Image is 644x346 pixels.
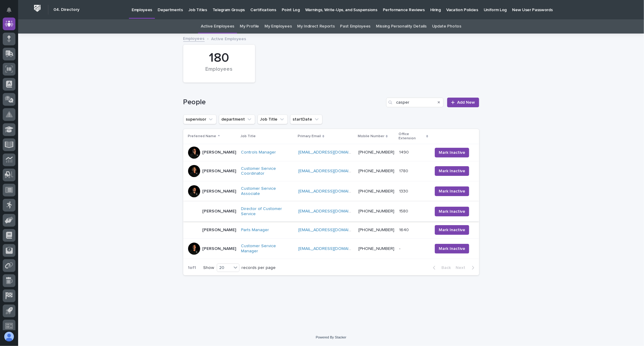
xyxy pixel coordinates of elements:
[241,186,293,196] a: Customer Service Associate
[447,98,479,107] a: Add New
[358,247,394,251] a: [PHONE_NUMBER]
[399,167,409,174] p: 1780
[241,244,293,254] a: Customer Service Manager
[217,265,232,271] div: 20
[183,222,479,239] tr: [PERSON_NAME]Parts Manager [EMAIL_ADDRESS][DOMAIN_NAME] [PHONE_NUMBER]16401640 Mark Inactive
[32,3,43,14] img: Workspace Logo
[386,98,444,107] input: Search
[428,265,453,270] button: Back
[241,133,256,140] p: Job Title
[183,115,216,124] button: supervisor
[194,66,245,79] div: Employees
[203,228,236,233] p: [PERSON_NAME]
[298,189,367,193] a: [EMAIL_ADDRESS][DOMAIN_NAME]
[203,265,214,270] p: Show
[435,244,469,254] button: Mark Inactive
[183,35,205,42] a: Employees
[438,266,451,270] span: Back
[399,188,409,194] p: 1330
[183,239,479,259] tr: [PERSON_NAME]Customer Service Manager [EMAIL_ADDRESS][DOMAIN_NAME] [PHONE_NUMBER]-- Mark Inactive
[203,209,236,214] p: [PERSON_NAME]
[203,246,236,251] p: [PERSON_NAME]
[183,161,479,181] tr: [PERSON_NAME]Customer Service Coordinator [EMAIL_ADDRESS][DOMAIN_NAME] [PHONE_NUMBER]17801780 Mar...
[298,169,367,173] a: [EMAIL_ADDRESS][DOMAIN_NAME]
[439,168,465,174] span: Mark Inactive
[258,115,288,124] button: Job Title
[241,228,269,233] a: Parts Manager
[435,207,469,216] button: Mark Inactive
[376,19,427,34] a: Missing Personality Details
[358,133,384,140] p: Mobile Number
[435,225,469,235] button: Mark Inactive
[439,227,465,233] span: Mark Inactive
[298,228,367,232] a: [EMAIL_ADDRESS][DOMAIN_NAME]
[358,209,394,213] a: [PHONE_NUMBER]
[241,206,293,217] a: Director of Customer Service
[3,330,15,343] button: users-avatar
[241,150,276,155] a: Controls Manager
[219,115,255,124] button: department
[8,7,15,17] div: Notifications
[435,148,469,157] button: Mark Inactive
[183,181,479,202] tr: [PERSON_NAME]Customer Service Associate [EMAIL_ADDRESS][DOMAIN_NAME] [PHONE_NUMBER]13301330 Mark ...
[298,133,321,140] p: Primary Email
[183,98,384,107] h1: People
[316,335,346,339] a: Powered By Stacker
[453,265,479,270] button: Next
[399,131,425,142] p: Office Extension
[183,201,479,222] tr: [PERSON_NAME]Director of Customer Service [EMAIL_ADDRESS][DOMAIN_NAME] [PHONE_NUMBER]15801580 Mar...
[432,19,461,34] a: Update Photos
[211,35,246,42] p: Active Employees
[297,19,335,34] a: My Indirect Reports
[188,133,216,140] p: Preferred Name
[298,247,367,251] a: [EMAIL_ADDRESS][DOMAIN_NAME]
[399,208,409,214] p: 1580
[264,19,292,34] a: My Employees
[298,150,367,154] a: [EMAIL_ADDRESS][DOMAIN_NAME]
[240,19,259,34] a: My Profile
[358,150,394,154] a: [PHONE_NUMBER]
[201,19,234,34] a: Active Employees
[194,50,245,66] div: 180
[241,166,293,176] a: Customer Service Coordinator
[358,189,394,193] a: [PHONE_NUMBER]
[399,245,402,251] p: -
[399,149,410,155] p: 1490
[203,189,236,194] p: [PERSON_NAME]
[3,4,15,16] button: Notifications
[203,150,236,155] p: [PERSON_NAME]
[439,246,465,252] span: Mark Inactive
[242,265,276,270] p: records per page
[340,19,371,34] a: Past Employees
[298,209,367,213] a: [EMAIL_ADDRESS][DOMAIN_NAME]
[358,228,394,232] a: [PHONE_NUMBER]
[439,150,465,156] span: Mark Inactive
[439,209,465,215] span: Mark Inactive
[358,169,394,173] a: [PHONE_NUMBER]
[203,169,236,174] p: [PERSON_NAME]
[399,226,410,233] p: 1640
[456,266,469,270] span: Next
[183,144,479,161] tr: [PERSON_NAME]Controls Manager [EMAIL_ADDRESS][DOMAIN_NAME] [PHONE_NUMBER]14901490 Mark Inactive
[53,7,79,12] h2: 04. Directory
[435,166,469,176] button: Mark Inactive
[435,186,469,196] button: Mark Inactive
[183,260,201,275] p: 1 of 1
[457,100,475,105] span: Add New
[439,188,465,194] span: Mark Inactive
[290,115,322,124] button: startDate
